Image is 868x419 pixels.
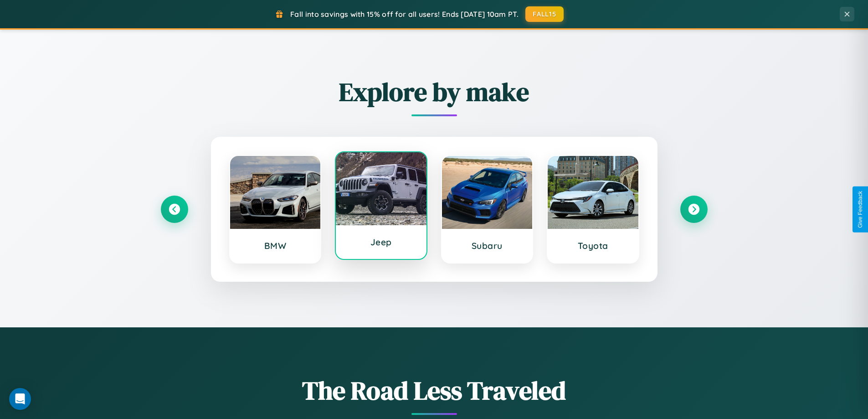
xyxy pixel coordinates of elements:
h3: Subaru [451,240,524,251]
h3: BMW [239,240,312,251]
h2: Explore by make [161,74,708,109]
button: FALL15 [525,6,564,22]
h3: Toyota [557,240,629,251]
span: Fall into savings with 15% off for all users! Ends [DATE] 10am PT. [290,10,519,19]
div: Give Feedback [857,191,863,228]
h1: The Road Less Traveled [161,373,708,408]
h3: Jeep [345,237,417,248]
div: Open Intercom Messenger [9,388,31,410]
